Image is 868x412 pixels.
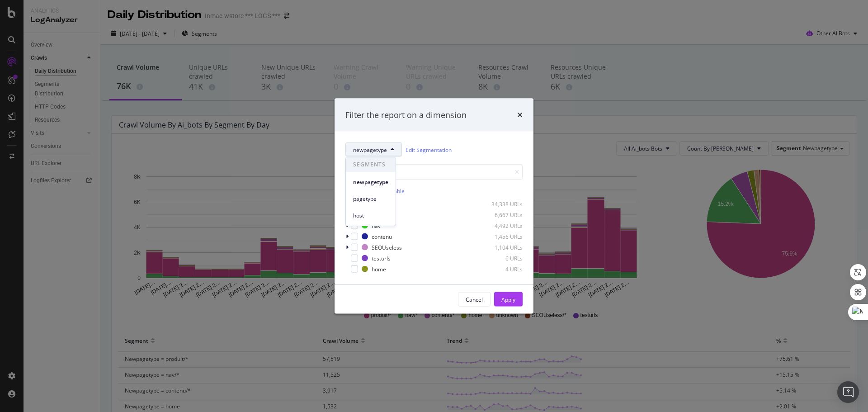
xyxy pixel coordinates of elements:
div: home [372,265,386,273]
button: Cancel [458,292,491,307]
div: modal [335,98,533,314]
span: newpagetype [353,146,387,153]
div: 4,492 URLs [478,222,523,229]
div: times [517,109,523,121]
div: 4 URLs [478,265,523,273]
div: 6 URLs [478,254,523,262]
div: testurls [372,254,391,262]
div: contenu [372,232,392,240]
span: SEGMENTS [346,157,396,172]
div: SEOUseless [372,243,402,251]
div: Select all data available [345,187,523,195]
div: Filter the report on a dimension [345,109,467,121]
span: newpagetype [353,178,388,186]
input: Search [345,164,523,180]
div: Cancel [466,295,483,303]
div: 1,104 URLs [478,243,523,251]
div: 1,456 URLs [478,232,523,240]
div: 6,667 URLs [478,211,523,218]
div: Apply [501,295,515,303]
button: newpagetype [345,142,402,157]
span: pagetype [353,195,388,203]
a: Edit Segmentation [406,145,452,154]
button: Apply [494,292,523,307]
span: host [353,212,388,220]
div: Open Intercom Messenger [837,381,859,403]
div: 34,338 URLs [478,200,523,208]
